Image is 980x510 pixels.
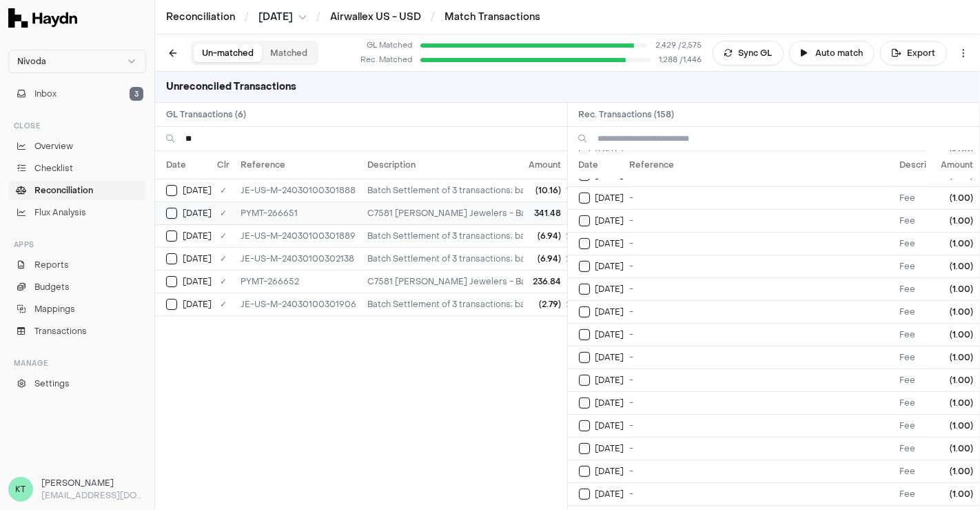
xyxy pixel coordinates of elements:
[34,184,93,197] span: Reconciliation
[595,398,624,409] span: [DATE]
[8,84,146,104] button: Inbox3
[579,420,590,431] button: Select reconciliation transaction 47455
[579,375,590,386] button: Select reconciliation transaction 47445
[624,323,895,346] td: -
[579,443,590,454] button: Select reconciliation transaction 47457
[595,443,624,454] span: [DATE]
[595,306,624,317] span: [DATE]
[624,151,895,179] th: Reference
[235,293,362,315] td: JE-US-M-24030100301906
[926,323,979,346] td: (1.00)
[524,151,567,179] th: Amount
[624,437,895,460] td: -
[34,325,87,337] span: Transactions
[595,375,624,386] span: [DATE]
[212,270,235,293] td: ✓
[34,259,69,271] span: Reports
[330,10,421,23] a: Airwallex US - USD
[445,10,540,24] a: Match Transactions
[235,224,362,247] td: JE-US-M-24030100301889
[524,247,567,270] td: (6.94)
[183,253,212,264] span: [DATE]
[524,179,567,202] td: (10.16)
[183,299,212,310] span: [DATE]
[595,193,624,204] span: [DATE]
[926,460,979,482] td: (1.00)
[362,270,788,293] td: C7581 Christensen Jewelers - Batch Settlement of 3 transactions; bat_20250526_USD_1 229.90
[524,224,567,247] td: (6.94)
[568,103,980,126] h2: Rec. Transactions ( 158 )
[258,10,307,24] button: [DATE]
[624,460,895,482] td: -
[212,224,235,247] td: ✓
[8,159,146,178] a: Checklist
[659,55,702,66] span: 1,288 / 1,446
[34,303,75,315] span: Mappings
[8,322,146,341] a: Transactions
[166,231,177,242] button: Select GL transaction 8195854
[624,300,895,323] td: -
[8,50,146,73] button: Nivoda
[8,300,146,319] a: Mappings
[34,281,70,293] span: Budgets
[595,420,624,431] span: [DATE]
[624,391,895,414] td: -
[595,329,624,340] span: [DATE]
[183,231,212,242] span: [DATE]
[155,72,307,102] h3: Unreconciled Transactions
[330,10,421,24] a: Airwallex US - USD
[357,40,412,52] span: GL Matched
[595,489,624,500] span: [DATE]
[8,115,146,137] div: Close
[235,270,362,293] td: PYMT-266652
[212,202,235,224] td: ✓
[362,151,788,179] th: Description
[579,238,590,249] button: Select reconciliation transaction 47433
[624,232,895,255] td: -
[579,261,590,272] button: Select reconciliation transaction 47435
[624,414,895,437] td: -
[166,276,177,287] button: Select GL transaction 8197712
[595,238,624,249] span: [DATE]
[235,247,362,270] td: JE-US-M-24030100302138
[155,151,212,179] th: Date
[362,247,788,270] td: Batch Settlement of 3 transactions; bat_20250526_USD_1 229.90
[8,255,146,275] a: Reports
[428,10,438,23] span: /
[166,253,177,264] button: Select GL transaction 8195857
[926,414,979,437] td: (1.00)
[8,233,146,255] div: Apps
[34,88,57,100] span: Inbox
[166,299,177,310] button: Select GL transaction 8195855
[183,276,212,287] span: [DATE]
[166,208,177,219] button: Select GL transaction 8197711
[242,10,252,23] span: /
[8,277,146,297] a: Budgets
[34,140,73,153] span: Overview
[926,300,979,323] td: (1.00)
[926,277,979,300] td: (1.00)
[595,466,624,477] span: [DATE]
[194,44,262,62] button: Un-matched
[624,346,895,369] td: -
[579,329,590,340] button: Select reconciliation transaction 47441
[524,270,567,293] td: 236.84
[34,377,70,390] span: Settings
[624,277,895,300] td: -
[595,284,624,295] span: [DATE]
[713,41,784,66] button: Sync GL
[624,255,895,277] td: -
[362,224,788,247] td: Batch Settlement of 3 transactions; bat_20250526_USD_1 229.90
[235,151,362,179] th: Reference
[926,482,979,505] td: (1.00)
[579,489,590,500] button: Select reconciliation transaction 47460
[926,346,979,369] td: (1.00)
[926,391,979,414] td: (1.00)
[41,477,146,489] h3: [PERSON_NAME]
[212,293,235,315] td: ✓
[34,162,73,175] span: Checklist
[926,232,979,255] td: (1.00)
[8,374,146,393] a: Settings
[314,10,323,23] span: /
[524,202,567,224] td: 341.48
